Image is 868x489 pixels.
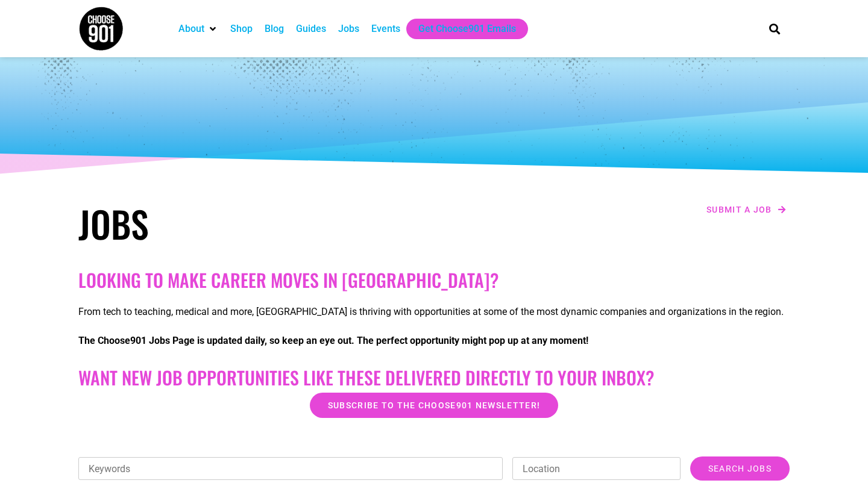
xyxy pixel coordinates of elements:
p: From tech to teaching, medical and more, [GEOGRAPHIC_DATA] is thriving with opportunities at some... [78,305,790,319]
a: Shop [230,22,253,36]
a: About [178,22,204,36]
a: Jobs [338,22,359,36]
a: Guides [296,22,326,36]
a: Blog [265,22,284,36]
h2: Want New Job Opportunities like these Delivered Directly to your Inbox? [78,367,790,388]
a: Submit a job [703,202,790,217]
div: Search [765,19,785,39]
strong: The Choose901 Jobs Page is updated daily, so keep an eye out. The perfect opportunity might pop u... [78,335,588,346]
h1: Jobs [78,202,428,245]
a: Get Choose901 Emails [418,22,516,36]
a: Subscribe to the Choose901 newsletter! [310,393,558,418]
input: Search Jobs [690,456,790,481]
a: Events [371,22,400,36]
input: Location [512,457,681,480]
span: Subscribe to the Choose901 newsletter! [328,401,540,410]
input: Keywords [78,457,503,480]
nav: Main nav [172,19,749,39]
div: About [172,19,224,39]
span: Submit a job [706,205,772,214]
h2: Looking to make career moves in [GEOGRAPHIC_DATA]? [78,269,790,291]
